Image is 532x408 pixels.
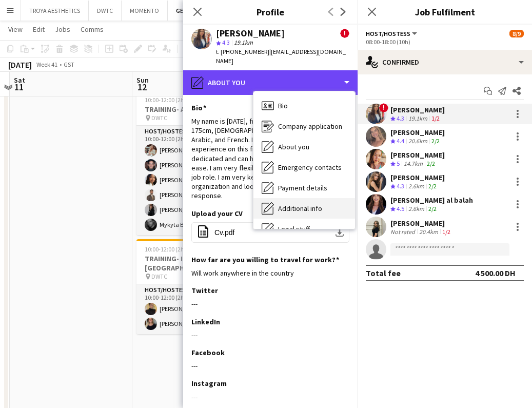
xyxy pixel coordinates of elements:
div: Bio [253,95,355,116]
span: Host/Hostess [366,30,410,37]
div: [PERSON_NAME] [390,219,452,228]
span: DWTC [151,114,167,122]
div: About you [253,137,355,157]
span: 5 [397,160,400,167]
span: Sun [136,75,149,85]
h3: TRAINING- Invest [GEOGRAPHIC_DATA] @Gitex 2025 [136,254,251,273]
span: 19.1km [232,38,255,46]
app-skills-label: 1/2 [442,228,450,236]
app-card-role: Host/Hostess2/210:00-12:00 (2h)[PERSON_NAME][PERSON_NAME] [136,284,251,334]
app-skills-label: 2/2 [428,182,437,190]
div: 4 500.00 DH [475,268,516,278]
div: Total fee [366,268,401,278]
span: 4.5 [397,205,404,212]
h3: Profile [183,5,358,18]
div: GST [64,61,74,68]
button: MOMENTO [122,1,168,21]
h3: Job Fulfilment [358,5,532,18]
h3: Facebook [191,348,225,357]
button: TROYA AESTHETICS [21,1,89,21]
app-skills-label: 2/2 [427,160,435,167]
div: About you [183,70,358,95]
div: Company application [253,116,355,137]
a: Comms [76,23,108,36]
span: Cv.pdf [214,228,234,237]
div: [PERSON_NAME] [390,128,445,137]
span: t. [PHONE_NUMBER] [216,48,269,55]
span: Additional info [278,204,322,213]
app-card-role: Host/Hostess6/610:00-12:00 (2h)[PERSON_NAME][PERSON_NAME][PERSON_NAME][PERSON_NAME][PERSON_NAME]M... [136,126,251,235]
span: 11 [12,81,25,93]
span: View [8,25,23,34]
div: Emergency contacts [253,157,355,178]
div: [PERSON_NAME] [390,173,445,182]
div: 20.6km [406,137,429,146]
div: 2.6km [406,205,426,213]
button: Host/Hostess [366,30,419,37]
app-skills-label: 2/2 [428,205,437,212]
span: Edit [33,25,45,34]
div: --- [191,331,349,340]
app-skills-label: 1/2 [431,114,440,122]
span: Comms [81,25,104,34]
div: 14.7km [402,160,425,168]
h3: Instagram [191,379,227,388]
span: 8/9 [509,30,524,37]
h3: How far are you willing to travel for work? [191,255,339,264]
span: Jobs [55,25,70,34]
span: Emergency contacts [278,163,342,172]
span: Company application [278,122,342,131]
span: Legal stuff [278,224,310,234]
span: ! [340,29,349,38]
button: GES - GLOBAL EXPERIENCE SPECIALIST [168,1,287,21]
div: Will work anywhere in the country [191,268,349,278]
div: 19.1km [406,114,429,123]
app-job-card: 10:00-12:00 (2h)6/6TRAINING- AWS @Gitex 2025 DWTC1 RoleHost/Hostess6/610:00-12:00 (2h)[PERSON_NAM... [136,90,251,235]
div: 20.4km [417,228,440,236]
div: 08:00-18:00 (10h) [366,38,524,46]
span: 4.3 [222,38,230,46]
h3: TRAINING- AWS @Gitex 2025 [136,105,251,114]
span: 10:00-12:00 (2h) [145,96,186,104]
span: | [EMAIL_ADDRESS][DOMAIN_NAME] [216,48,346,65]
span: Week 41 [34,61,60,68]
span: ! [379,103,388,112]
div: --- [191,299,349,308]
span: 12 [135,81,149,93]
a: View [4,23,27,36]
app-job-card: 10:00-12:00 (2h)2/2TRAINING- Invest [GEOGRAPHIC_DATA] @Gitex 2025 DWTC1 RoleHost/Hostess2/210:00-... [136,239,251,334]
h3: Bio [191,103,206,112]
a: Edit [29,23,49,36]
app-skills-label: 2/2 [431,137,440,145]
span: About you [278,142,309,151]
h3: Twitter [191,286,218,295]
span: Bio [278,101,288,110]
span: 4.4 [397,137,404,145]
span: 4.3 [397,114,404,122]
span: Payment details [278,183,327,192]
div: [PERSON_NAME] al balah [390,196,473,205]
div: 2.6km [406,182,426,191]
button: DWTC [89,1,122,21]
h3: Upload your CV [191,209,243,218]
div: [PERSON_NAME] [216,29,285,38]
span: DWTC [151,273,167,280]
div: [PERSON_NAME] [390,150,445,160]
button: Cv.pdf [191,222,349,243]
span: 10:00-12:00 (2h) [145,245,186,253]
a: Jobs [51,23,74,36]
span: Sat [14,75,25,85]
div: [DATE] [8,60,32,70]
div: --- [191,393,349,402]
div: Confirmed [358,50,532,74]
div: Payment details [253,178,355,198]
div: Legal stuff [253,219,355,239]
span: 4.3 [397,182,404,190]
div: Not rated [390,228,417,236]
div: --- [191,361,349,371]
h3: LinkedIn [191,317,220,326]
div: [PERSON_NAME] [390,105,445,114]
div: Additional info [253,198,355,219]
